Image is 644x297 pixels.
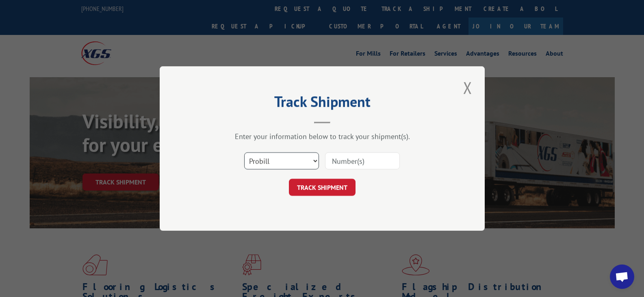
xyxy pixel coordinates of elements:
[289,179,356,196] button: TRACK SHIPMENT
[461,76,475,99] button: Close modal
[610,264,634,289] a: Open chat
[325,152,400,169] input: Number(s)
[200,96,444,111] h2: Track Shipment
[200,132,444,141] div: Enter your information below to track your shipment(s).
